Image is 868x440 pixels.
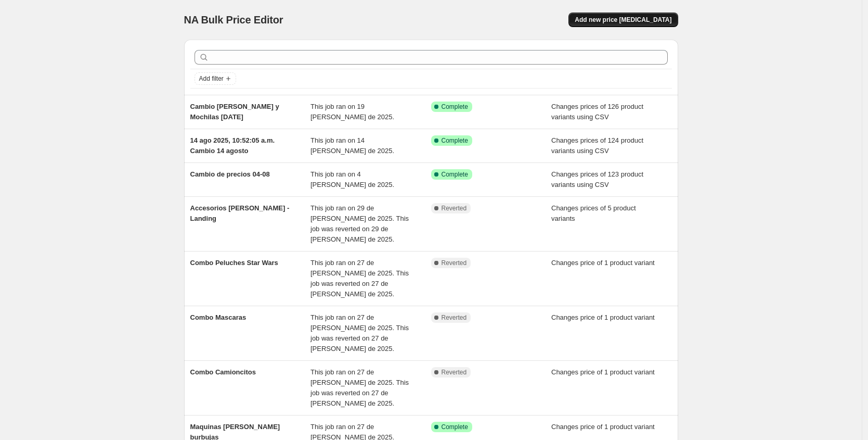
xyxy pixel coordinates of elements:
span: This job ran on 27 de [PERSON_NAME] de 2025. This job was reverted on 27 de [PERSON_NAME] de 2025. [310,368,409,407]
span: Add new price [MEDICAL_DATA] [575,16,671,24]
span: Cambio de precios 04-08 [190,170,270,178]
span: NA Bulk Price Editor [184,14,283,26]
span: This job ran on 14 [PERSON_NAME] de 2025. [310,136,394,155]
span: Changes prices of 123 product variants using CSV [551,170,643,188]
span: Combo Peluches Star Wars [190,259,278,267]
span: This job ran on 27 de [PERSON_NAME] de 2025. This job was reverted on 27 de [PERSON_NAME] de 2025. [310,259,409,298]
span: Complete [442,136,468,145]
span: Changes prices of 5 product variants [551,204,636,222]
span: Complete [442,103,468,111]
span: Reverted [442,259,467,267]
span: Add filter [199,74,224,83]
span: Combo Mascaras [190,313,247,321]
span: Changes price of 1 product variant [551,423,655,431]
span: This job ran on 29 de [PERSON_NAME] de 2025. This job was reverted on 29 de [PERSON_NAME] de 2025. [310,204,409,243]
span: Accesorios [PERSON_NAME] - Landing [190,204,290,222]
span: Changes price of 1 product variant [551,313,655,321]
span: This job ran on 27 de [PERSON_NAME] de 2025. This job was reverted on 27 de [PERSON_NAME] de 2025. [310,313,409,353]
span: Combo Camioncitos [190,368,256,376]
span: Changes prices of 126 product variants using CSV [551,103,643,121]
span: Reverted [442,368,467,376]
span: Changes price of 1 product variant [551,368,655,376]
span: Cambio [PERSON_NAME] y Mochilas [DATE] [190,103,279,121]
span: Complete [442,423,468,431]
span: This job ran on 4 [PERSON_NAME] de 2025. [310,170,394,188]
span: Reverted [442,313,467,322]
span: This job ran on 19 [PERSON_NAME] de 2025. [310,103,394,121]
span: Reverted [442,204,467,212]
span: Changes prices of 124 product variants using CSV [551,136,643,155]
span: Changes price of 1 product variant [551,259,655,267]
button: Add new price [MEDICAL_DATA] [568,12,678,27]
span: 14 ago 2025, 10:52:05 a.m. Cambio 14 agosto [190,136,275,155]
span: Complete [442,170,468,179]
button: Add filter [195,72,236,85]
